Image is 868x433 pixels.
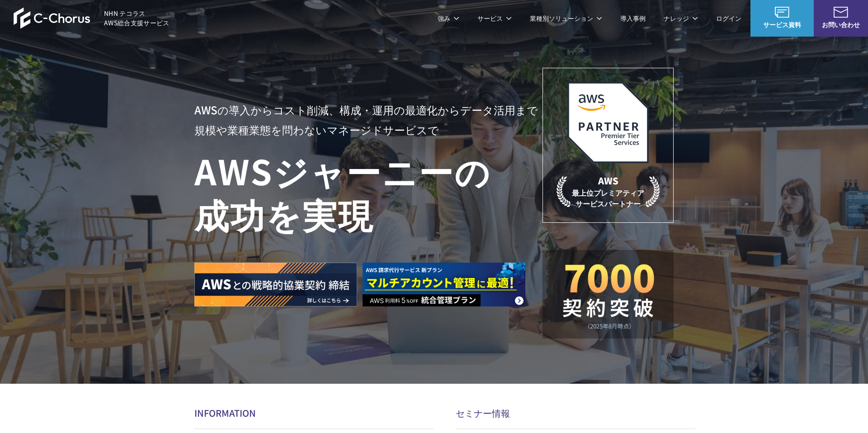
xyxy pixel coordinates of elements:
[567,82,649,163] img: AWSプレミアティアサービスパートナー
[750,20,814,29] span: サービス資料
[194,406,434,419] h2: INFORMATION
[14,7,170,29] a: AWS総合支援サービス C-Chorus NHN テコラスAWS総合支援サービス
[775,7,789,18] img: AWS総合支援サービス C-Chorus サービス資料
[598,174,618,187] em: AWS
[438,14,459,23] p: 強み
[664,14,698,23] p: ナレッジ
[814,20,868,29] span: お問い合わせ
[834,7,848,18] img: お問い合わせ
[194,149,542,235] h1: AWS ジャーニーの 成功を実現
[104,9,170,28] span: NHN テコラス AWS総合支援サービス
[620,14,646,23] a: 導入事例
[477,14,512,23] p: サービス
[557,174,660,209] p: 最上位プレミアティア サービスパートナー
[530,14,602,23] p: 業種別ソリューション
[363,263,525,306] img: AWS請求代行サービス 統合管理プラン
[716,14,741,23] a: ログイン
[561,264,656,329] img: 契約件数
[194,100,542,140] p: AWSの導入からコスト削減、 構成・運用の最適化からデータ活用まで 規模や業種業態を問わない マネージドサービスで
[456,406,695,419] h2: セミナー情報
[194,263,357,306] img: AWSとの戦略的協業契約 締結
